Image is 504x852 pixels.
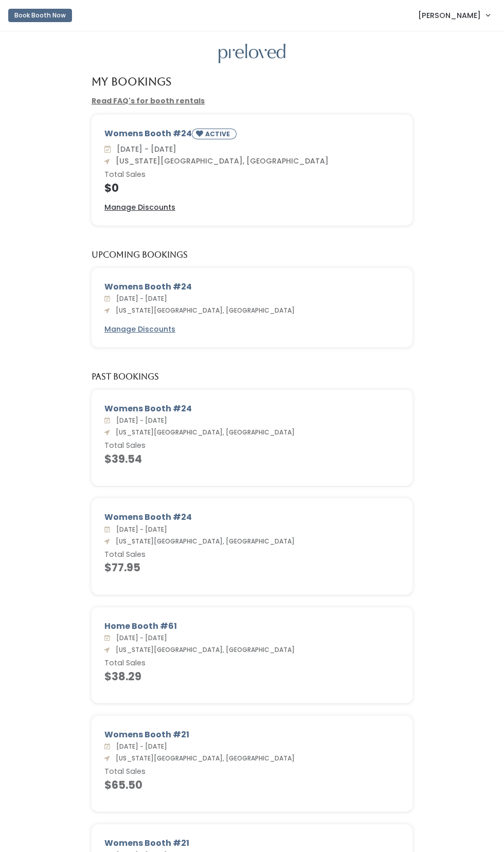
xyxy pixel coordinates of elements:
[112,306,295,315] span: [US_STATE][GEOGRAPHIC_DATA], [GEOGRAPHIC_DATA]
[92,96,205,106] a: Read FAQ's for booth rentals
[104,779,400,791] h4: $65.50
[92,372,159,382] h5: Past Bookings
[219,44,285,64] img: preloved logo
[418,10,481,21] span: [PERSON_NAME]
[112,537,295,546] span: [US_STATE][GEOGRAPHIC_DATA], [GEOGRAPHIC_DATA]
[104,453,400,465] h4: $39.54
[104,729,400,741] div: Womens Booth #21
[104,128,400,143] div: Womens Booth #24
[104,511,400,523] div: Womens Booth #24
[112,428,295,437] span: [US_STATE][GEOGRAPHIC_DATA], [GEOGRAPHIC_DATA]
[113,144,176,154] span: [DATE] - [DATE]
[8,4,72,27] a: Book Booth Now
[112,294,167,303] span: [DATE] - [DATE]
[104,561,400,573] h4: $77.95
[104,837,400,849] div: Womens Booth #21
[104,171,400,179] h6: Total Sales
[408,4,500,26] a: [PERSON_NAME]
[92,250,188,260] h5: Upcoming Bookings
[104,324,175,335] a: Manage Discounts
[104,670,400,682] h4: $38.29
[8,9,72,22] button: Book Booth Now
[104,281,400,293] div: Womens Booth #24
[205,130,232,138] small: ACTIVE
[112,416,167,425] span: [DATE] - [DATE]
[104,324,175,334] u: Manage Discounts
[112,156,329,166] span: [US_STATE][GEOGRAPHIC_DATA], [GEOGRAPHIC_DATA]
[104,768,400,776] h6: Total Sales
[104,442,400,450] h6: Total Sales
[92,76,171,87] h4: My Bookings
[112,742,167,751] span: [DATE] - [DATE]
[112,645,295,654] span: [US_STATE][GEOGRAPHIC_DATA], [GEOGRAPHIC_DATA]
[104,620,400,632] div: Home Booth #61
[112,754,295,763] span: [US_STATE][GEOGRAPHIC_DATA], [GEOGRAPHIC_DATA]
[112,525,167,534] span: [DATE] - [DATE]
[104,182,400,194] h4: $0
[112,633,167,642] span: [DATE] - [DATE]
[104,403,400,415] div: Womens Booth #24
[104,202,175,213] a: Manage Discounts
[104,202,175,212] u: Manage Discounts
[104,659,400,667] h6: Total Sales
[104,551,400,559] h6: Total Sales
